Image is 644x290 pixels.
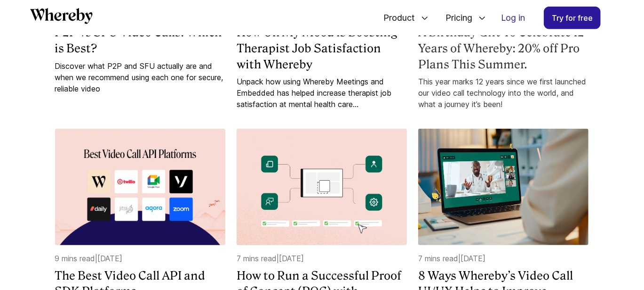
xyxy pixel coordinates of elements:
a: A Birthday Gift To Celebrate 12 Years of Whereby: 20% off Pro Plans This Summer. [418,25,588,72]
a: P2P vs SFU Video Calls: Which is Best? [55,25,225,56]
a: This year marks 12 years since we first launched our video call technology into the world, and wh... [418,76,588,110]
p: 7 mins read | [DATE] [418,253,588,264]
p: 7 mins read | [DATE] [237,253,407,264]
a: Unpack how using Whereby Meetings and Embedded has helped increase therapist job satisfaction at ... [237,76,407,110]
a: Log in [493,7,533,29]
a: How Oh My Mood is Boosting Therapist Job Satisfaction with Whereby [237,25,407,72]
span: Pricing [436,2,475,33]
a: Discover what P2P and SFU actually are and when we recommend using each one for secure, reliable ... [55,60,225,94]
a: Whereby [30,8,93,27]
span: Product [374,2,417,33]
a: Try for free [544,7,601,29]
p: 9 mins read | [DATE] [55,253,225,264]
svg: Whereby [30,8,93,24]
